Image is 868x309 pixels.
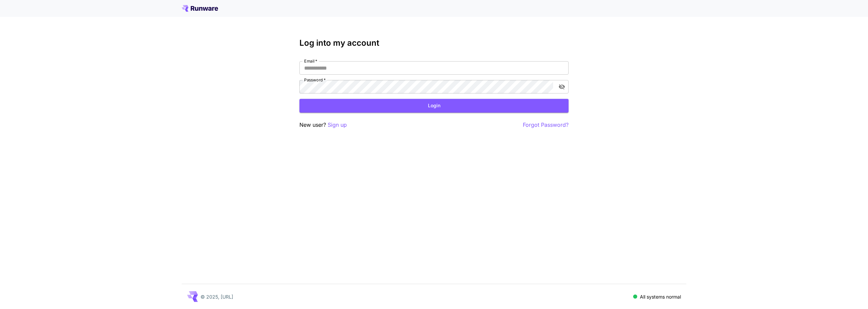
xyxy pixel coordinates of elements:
label: Email [304,58,317,64]
button: Sign up [328,121,347,129]
h3: Log into my account [299,38,569,48]
button: Login [299,99,569,113]
p: All systems normal [640,293,681,300]
p: © 2025, [URL] [201,293,233,300]
label: Password [304,77,326,83]
button: Forgot Password? [523,121,569,129]
p: New user? [299,121,347,129]
button: toggle password visibility [556,81,568,93]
